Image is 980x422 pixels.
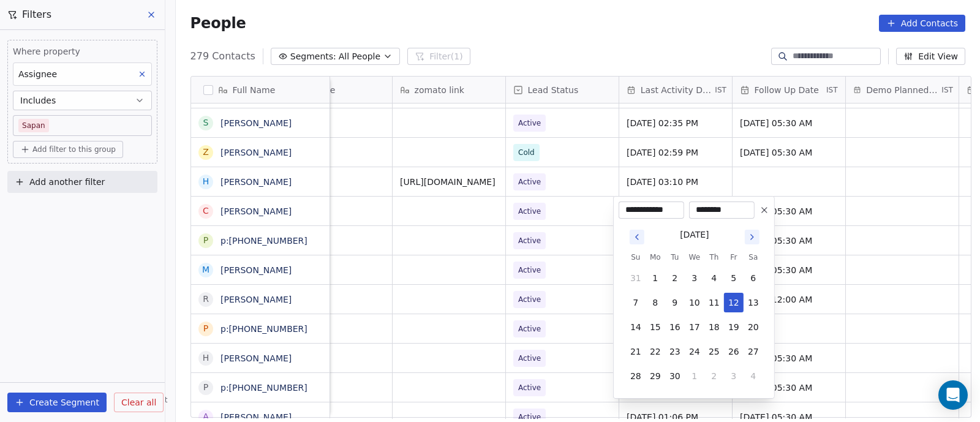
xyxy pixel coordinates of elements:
[744,268,763,288] button: 6
[665,342,685,361] button: 23
[744,293,763,312] button: 13
[646,268,665,288] button: 1
[646,366,665,386] button: 29
[704,317,724,337] button: 18
[680,228,709,241] div: [DATE]
[744,228,761,246] button: Go to next month
[685,268,704,288] button: 3
[646,342,665,361] button: 22
[704,268,724,288] button: 4
[665,293,685,312] button: 9
[628,228,646,246] button: Go to previous month
[704,342,724,361] button: 25
[626,342,646,361] button: 21
[724,251,744,263] th: Friday
[685,293,704,312] button: 10
[704,251,724,263] th: Thursday
[665,251,685,263] th: Tuesday
[724,342,744,361] button: 26
[724,293,744,312] button: 12
[724,366,744,386] button: 3
[626,366,646,386] button: 28
[704,293,724,312] button: 11
[646,317,665,337] button: 15
[744,366,763,386] button: 4
[685,251,704,263] th: Wednesday
[626,251,646,263] th: Sunday
[744,251,763,263] th: Saturday
[665,317,685,337] button: 16
[724,268,744,288] button: 5
[704,366,724,386] button: 2
[646,293,665,312] button: 8
[744,342,763,361] button: 27
[685,342,704,361] button: 24
[665,366,685,386] button: 30
[724,317,744,337] button: 19
[685,317,704,337] button: 17
[626,293,646,312] button: 7
[744,317,763,337] button: 20
[646,251,665,263] th: Monday
[665,268,685,288] button: 2
[626,317,646,337] button: 14
[626,268,646,288] button: 31
[685,366,704,386] button: 1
